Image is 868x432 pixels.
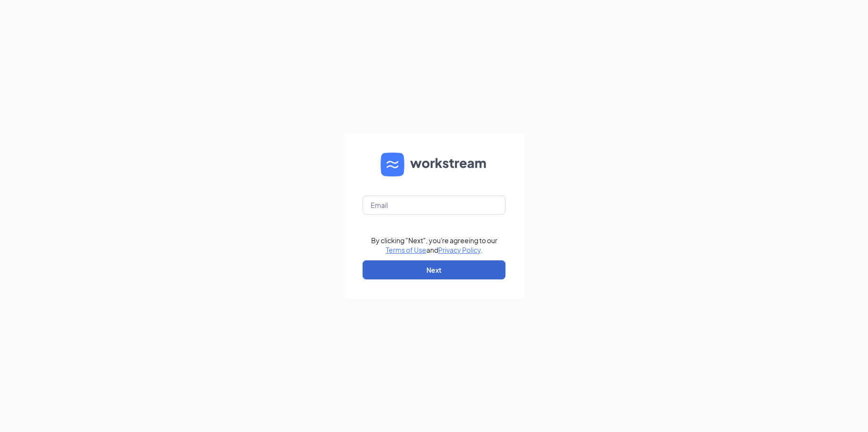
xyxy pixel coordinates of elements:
[438,246,481,254] a: Privacy Policy
[371,236,497,255] div: By clicking "Next", you're agreeing to our and .
[386,246,426,254] a: Terms of Use
[381,153,487,176] img: WS logo and Workstream text
[363,195,505,215] input: Email
[363,260,505,279] button: Next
